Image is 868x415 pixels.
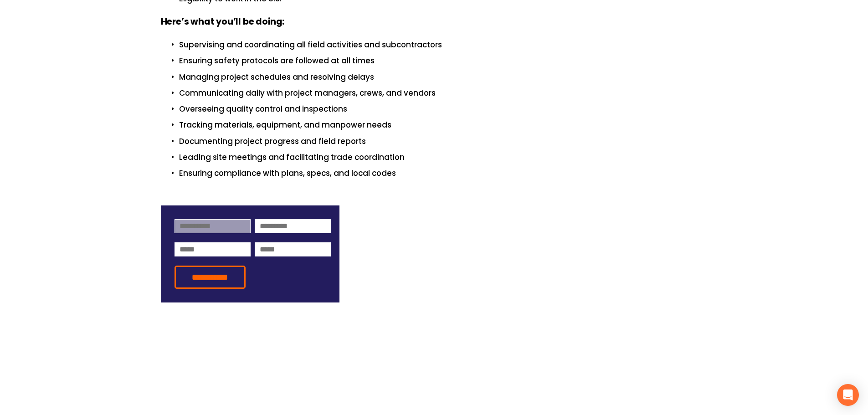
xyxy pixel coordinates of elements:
[837,384,859,406] div: Open Intercom Messenger
[179,167,708,179] p: Ensuring compliance with plans, specs, and local codes
[179,103,708,115] p: Overseeing quality control and inspections
[179,87,708,99] p: Communicating daily with project managers, crews, and vendors
[161,15,285,28] strong: Here’s what you’ll be doing:
[179,119,708,131] p: Tracking materials, equipment, and manpower needs
[179,71,708,83] p: Managing project schedules and resolving delays
[179,55,708,67] p: Ensuring safety protocols are followed at all times
[179,135,708,148] p: Documenting project progress and field reports
[179,39,708,51] p: Supervising and coordinating all field activities and subcontractors
[179,151,708,164] p: Leading site meetings and facilitating trade coordination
